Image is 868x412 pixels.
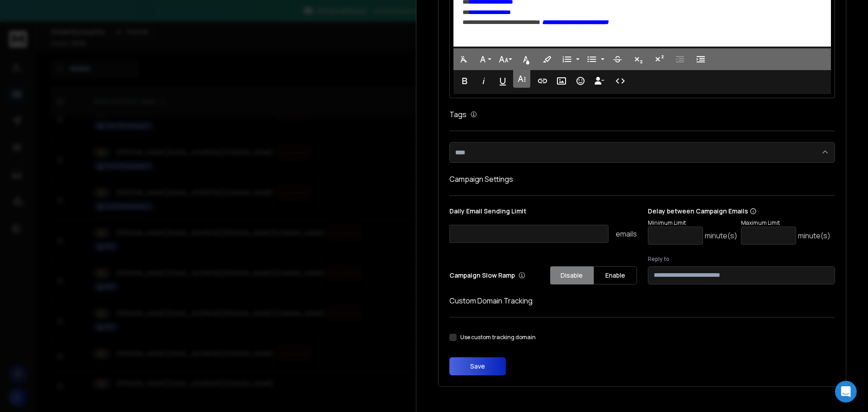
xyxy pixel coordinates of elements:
h1: Custom Domain Tracking [449,295,835,306]
button: Enable [594,266,637,284]
h1: Tags [449,109,467,120]
button: Clear Formatting [455,50,472,68]
p: Campaign Slow Ramp [449,271,525,280]
h1: Campaign Settings [449,174,835,185]
p: minute(s) [798,230,830,241]
button: Decrease Indent (Ctrl+[) [671,50,689,68]
p: minute(s) [705,230,737,241]
button: Strikethrough (Ctrl+S) [609,50,626,68]
p: Delay between Campaign Emails [648,207,830,216]
label: Use custom tracking domain [460,334,536,341]
button: Code View [612,72,629,90]
button: Disable [550,266,594,284]
button: Unordered List [599,50,606,68]
p: emails [616,228,637,239]
div: Open Intercom Messenger [835,381,857,403]
p: Maximum Limit [741,219,830,227]
p: Daily Email Sending Limit [449,207,637,219]
label: Reply to [648,256,835,263]
button: Save [449,357,506,375]
button: Insert Unsubscribe Link [591,72,608,90]
button: Subscript [630,50,647,68]
p: Minimum Limit [648,219,737,227]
